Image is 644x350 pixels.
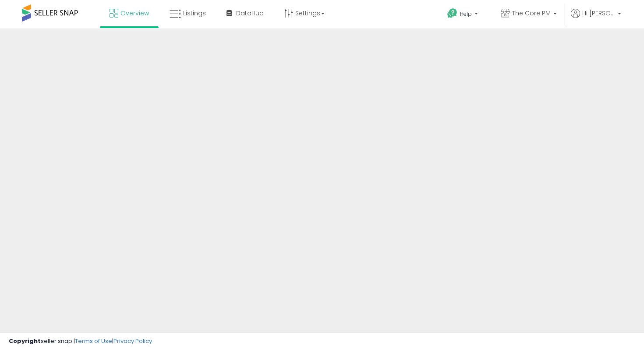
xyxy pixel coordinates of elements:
[9,337,41,345] strong: Copyright
[512,9,551,18] span: The Core PM
[582,9,615,18] span: Hi [PERSON_NAME]
[460,10,472,18] span: Help
[236,9,264,18] span: DataHub
[440,1,487,29] a: Help
[120,9,149,18] span: Overview
[113,337,152,345] a: Privacy Policy
[183,9,206,18] span: Listings
[75,337,112,345] a: Terms of Use
[447,8,458,19] i: Get Help
[571,9,621,29] a: Hi [PERSON_NAME]
[9,337,152,346] div: seller snap | |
